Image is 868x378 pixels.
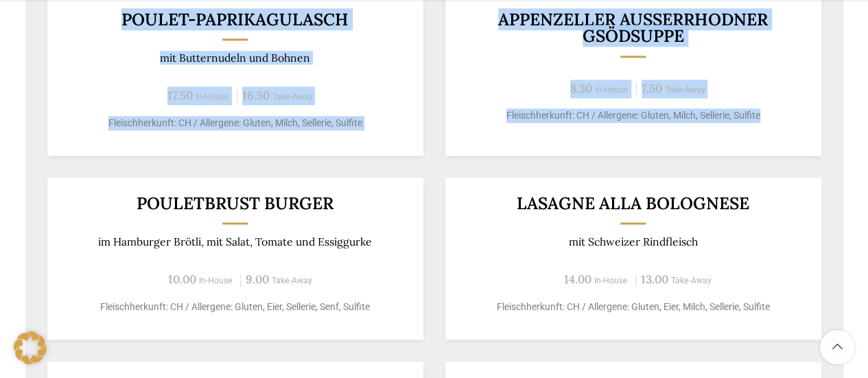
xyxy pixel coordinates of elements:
[168,272,196,287] span: 10.00
[272,276,312,285] span: Take-Away
[64,195,406,212] h3: Pouletbrust Burger
[462,235,804,248] p: mit Schweizer Rindfleisch
[462,108,804,123] p: Fleischherkunft: CH / Allergene: Gluten, Milch, Sellerie, Sulfite
[665,85,705,95] span: Take-Away
[462,195,804,212] h3: LASAGNE ALLA BOLOGNESE
[462,11,804,45] h3: Appenzeller Ausserrhodner Gsödsuppe
[64,116,406,130] p: Fleischherkunft: CH / Allergene: Gluten, Milch, Sellerie, Sulfite
[642,81,662,96] span: 7.50
[64,300,406,314] p: Fleischherkunft: CH / Allergene: Gluten, Eier, Sellerie, Senf, Sulfite
[462,300,804,314] p: Fleischherkunft: CH / Allergene: Gluten, Eier, Milch, Sellerie, Sulfite
[671,276,712,285] span: Take-Away
[820,330,854,364] a: Scroll to top button
[570,81,592,96] span: 8.30
[64,235,406,248] p: im Hamburger Brötli, mit Salat, Tomate und Essiggurke
[64,51,406,64] p: mit Butternudeln und Bohnen
[564,272,591,287] span: 14.00
[594,276,628,285] span: In-House
[641,272,668,287] span: 13.00
[272,92,313,102] span: Take-Away
[196,92,229,102] span: In-House
[246,272,269,287] span: 9.00
[167,88,193,103] span: 17.50
[595,85,629,95] span: In-House
[64,11,406,28] h3: Poulet-Paprikagulasch
[199,276,233,285] span: In-House
[242,88,270,103] span: 16.50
